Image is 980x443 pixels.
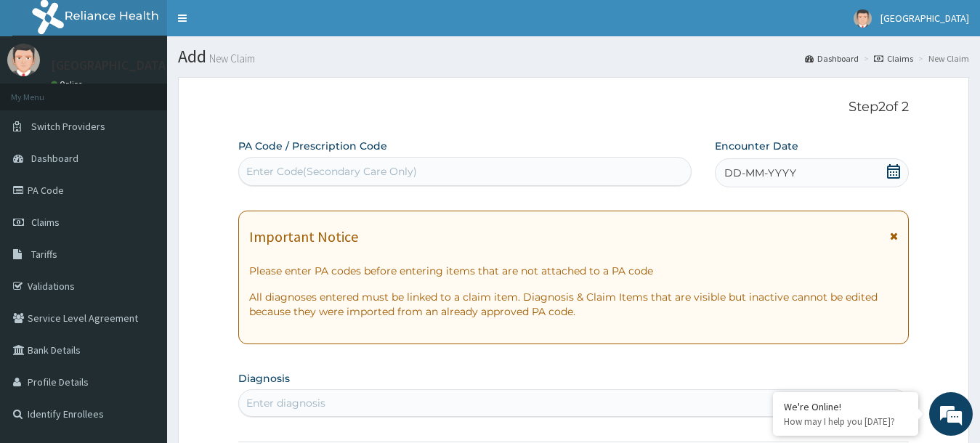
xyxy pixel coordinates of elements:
[854,9,872,28] img: User Image
[51,79,86,89] a: Online
[178,47,969,66] h1: Add
[784,400,907,413] div: We're Online!
[206,53,255,64] small: New Claim
[715,139,798,153] label: Encounter Date
[874,52,913,65] a: Claims
[805,52,859,65] a: Dashboard
[238,99,910,115] p: Step 2 of 2
[724,166,796,180] span: DD-MM-YYYY
[238,371,290,386] label: Diagnosis
[238,139,387,153] label: PA Code / Prescription Code
[880,12,969,25] span: [GEOGRAPHIC_DATA]
[915,52,969,65] li: New Claim
[249,290,899,319] p: All diagnoses entered must be linked to a claim item. Diagnosis & Claim Items that are visible bu...
[7,44,40,76] img: User Image
[31,248,57,261] span: Tariffs
[784,415,907,428] p: How may I help you today?
[31,216,60,229] span: Claims
[51,59,171,72] p: [GEOGRAPHIC_DATA]
[246,164,417,179] div: Enter Code(Secondary Care Only)
[249,264,899,278] p: Please enter PA codes before entering items that are not attached to a PA code
[246,396,325,410] div: Enter diagnosis
[31,152,78,165] span: Dashboard
[31,120,105,133] span: Switch Providers
[249,229,358,245] h1: Important Notice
